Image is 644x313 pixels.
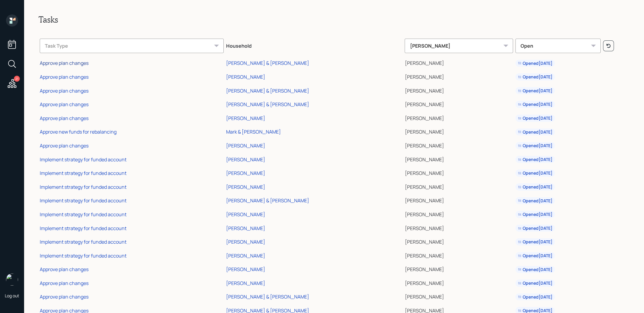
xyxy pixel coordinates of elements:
[518,280,552,286] div: Opened [DATE]
[518,225,552,231] div: Opened [DATE]
[226,280,265,286] div: [PERSON_NAME]
[40,101,89,108] div: Approve plan changes
[40,156,126,163] div: Implement strategy for funded account
[40,74,89,80] div: Approve plan changes
[518,143,552,149] div: Opened [DATE]
[40,115,89,122] div: Approve plan changes
[403,262,514,276] td: [PERSON_NAME]
[518,101,552,107] div: Opened [DATE]
[226,87,309,94] div: [PERSON_NAME] & [PERSON_NAME]
[40,266,89,273] div: Approve plan changes
[40,211,126,218] div: Implement strategy for funded account
[226,211,265,218] div: [PERSON_NAME]
[403,152,514,166] td: [PERSON_NAME]
[405,39,513,53] div: [PERSON_NAME]
[518,88,552,94] div: Opened [DATE]
[226,293,309,300] div: [PERSON_NAME] & [PERSON_NAME]
[403,275,514,289] td: [PERSON_NAME]
[226,266,265,273] div: [PERSON_NAME]
[403,220,514,234] td: [PERSON_NAME]
[403,289,514,303] td: [PERSON_NAME]
[40,225,126,232] div: Implement strategy for funded account
[518,239,552,245] div: Opened [DATE]
[515,39,601,53] div: Open
[40,142,89,149] div: Approve plan changes
[40,197,126,204] div: Implement strategy for funded account
[226,101,309,108] div: [PERSON_NAME] & [PERSON_NAME]
[226,252,265,259] div: [PERSON_NAME]
[403,193,514,207] td: [PERSON_NAME]
[403,248,514,262] td: [PERSON_NAME]
[403,124,514,138] td: [PERSON_NAME]
[5,293,19,299] div: Log out
[39,14,630,25] h2: Tasks
[226,74,265,80] div: [PERSON_NAME]
[225,34,404,55] th: Household
[226,184,265,190] div: [PERSON_NAME]
[6,273,18,286] img: treva-nostdahl-headshot.png
[226,197,309,204] div: [PERSON_NAME] & [PERSON_NAME]
[40,170,126,176] div: Implement strategy for funded account
[226,239,265,245] div: [PERSON_NAME]
[518,74,552,80] div: Opened [DATE]
[226,142,265,149] div: [PERSON_NAME]
[403,83,514,97] td: [PERSON_NAME]
[518,60,552,66] div: Opened [DATE]
[40,60,89,66] div: Approve plan changes
[40,87,89,94] div: Approve plan changes
[40,128,117,135] div: Approve new funds for rebalancing
[40,293,89,300] div: Approve plan changes
[518,267,552,273] div: Opened [DATE]
[14,76,20,82] div: 21
[518,170,552,176] div: Opened [DATE]
[403,179,514,193] td: [PERSON_NAME]
[403,96,514,110] td: [PERSON_NAME]
[518,253,552,259] div: Opened [DATE]
[518,294,552,300] div: Opened [DATE]
[518,156,552,163] div: Opened [DATE]
[518,211,552,217] div: Opened [DATE]
[226,128,281,135] div: Mark & [PERSON_NAME]
[226,225,265,232] div: [PERSON_NAME]
[403,234,514,248] td: [PERSON_NAME]
[226,170,265,176] div: [PERSON_NAME]
[226,115,265,122] div: [PERSON_NAME]
[40,39,224,53] div: Task Type
[403,69,514,83] td: [PERSON_NAME]
[518,129,552,135] div: Opened [DATE]
[40,252,126,259] div: Implement strategy for funded account
[518,115,552,121] div: Opened [DATE]
[40,184,126,190] div: Implement strategy for funded account
[226,156,265,163] div: [PERSON_NAME]
[403,165,514,179] td: [PERSON_NAME]
[40,239,126,245] div: Implement strategy for funded account
[403,110,514,124] td: [PERSON_NAME]
[518,198,552,204] div: Opened [DATE]
[403,138,514,152] td: [PERSON_NAME]
[403,55,514,69] td: [PERSON_NAME]
[226,60,309,66] div: [PERSON_NAME] & [PERSON_NAME]
[518,184,552,190] div: Opened [DATE]
[403,207,514,220] td: [PERSON_NAME]
[40,280,89,286] div: Approve plan changes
